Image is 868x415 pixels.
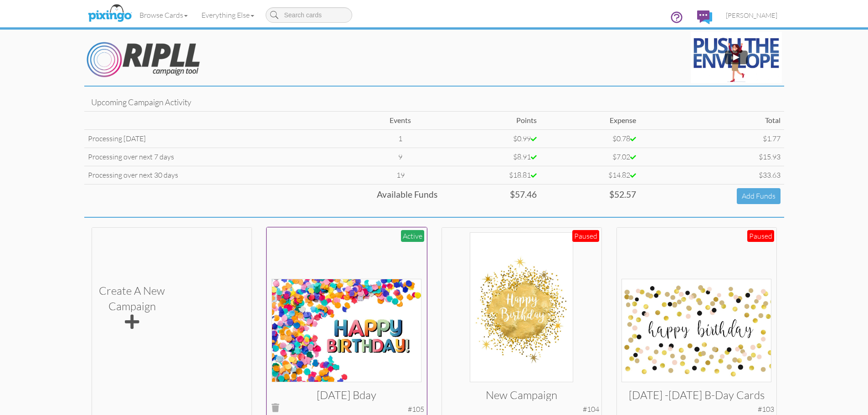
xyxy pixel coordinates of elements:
[540,166,640,184] td: $14.82
[726,11,777,19] span: [PERSON_NAME]
[441,112,540,130] td: Points
[441,130,540,148] td: $0.99
[91,98,777,107] h4: Upcoming Campaign Activity
[747,230,774,242] div: Paused
[87,42,200,78] img: Ripll_Logo.png
[84,166,360,184] td: Processing over next 30 days
[640,130,784,148] td: $1.77
[441,184,540,207] td: $57.46
[133,4,195,26] a: Browse Cards
[84,130,360,148] td: Processing [DATE]
[572,230,599,242] div: Paused
[272,279,421,382] img: 132089-1-1748381768176-568509d5f5dd59f2-qa.jpg
[758,404,774,415] div: #103
[583,404,599,415] div: #104
[86,2,134,25] img: pixingo logo
[278,389,415,401] h3: [DATE] Bday
[99,283,165,332] div: Create a new Campaign
[408,404,424,415] div: #105
[401,230,424,242] div: Active
[470,232,573,382] img: 115148-1-1715272744541-6c493322a97d6652-qa.jpg
[360,130,441,148] td: 1
[540,130,640,148] td: $0.78
[84,184,442,207] td: Available Funds
[621,279,771,382] img: 98564-1-1684959584319-01a34a51cca11e82-qa.jpg
[441,166,540,184] td: $18.81
[540,112,640,130] td: Expense
[640,148,784,166] td: $15.93
[719,4,784,27] a: [PERSON_NAME]
[360,166,441,184] td: 19
[453,389,590,401] h3: New campaign
[540,148,640,166] td: $7.02
[84,148,360,166] td: Processing over next 7 days
[441,148,540,166] td: $8.91
[360,148,441,166] td: 9
[691,32,782,83] img: maxresdefault.jpg
[737,188,781,204] a: Add Funds
[266,7,352,23] input: Search cards
[697,10,712,24] img: comments.svg
[628,389,765,401] h3: [DATE] -[DATE] B-day Cards
[540,184,640,207] td: $52.57
[195,4,261,26] a: Everything Else
[360,112,441,130] td: Events
[640,112,784,130] td: Total
[640,166,784,184] td: $33.63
